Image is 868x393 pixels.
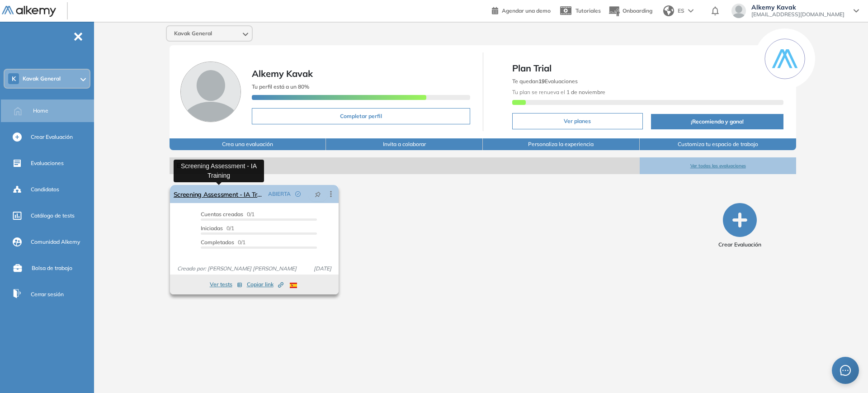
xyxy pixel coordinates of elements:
span: Tu plan se renueva el [512,89,605,95]
span: Tu perfil está a un 80% [252,83,309,90]
span: Comunidad Alkemy [31,238,80,246]
span: Home [33,107,48,115]
span: Kavak General [23,75,61,82]
span: Evaluaciones abiertas [170,157,640,174]
span: message [840,365,851,376]
span: 0/1 [201,211,255,218]
span: Creado por: [PERSON_NAME] [PERSON_NAME] [174,265,300,273]
span: K [12,75,16,82]
span: Alkemy Kavak [751,4,844,11]
span: ES [678,7,684,15]
button: Onboarding [608,1,652,21]
b: 19 [538,78,545,85]
span: Iniciadas [201,225,223,232]
button: Completar perfil [252,108,470,124]
button: Customiza tu espacio de trabajo [640,138,797,150]
span: Bolsa de trabajo [32,264,72,272]
span: Copiar link [247,280,283,289]
span: Crear Evaluación [31,133,73,141]
span: Catálogo de tests [31,212,75,220]
img: Foto de perfil [180,62,241,122]
div: Screening Assessment - IA Training [174,160,264,182]
span: Agendar una demo [502,7,551,14]
span: Crear Evaluación [718,241,761,249]
span: Onboarding [623,7,652,14]
img: Logo [2,6,56,17]
span: 0/1 [201,225,234,232]
button: Crear Evaluación [718,203,761,249]
button: Ver planes [512,113,643,129]
button: pushpin [308,187,328,201]
img: ESP [290,283,297,288]
span: 0/1 [201,239,245,246]
button: Ver todas las evaluaciones [640,157,797,174]
span: [EMAIL_ADDRESS][DOMAIN_NAME] [751,11,844,18]
span: ABIERTA [268,190,291,198]
span: pushpin [315,190,321,198]
span: Evaluaciones [31,159,64,167]
span: Candidatos [31,185,59,194]
img: world [663,5,674,16]
span: Alkemy Kavak [252,68,313,79]
button: Personaliza la experiencia [483,138,640,150]
img: arrow [688,9,693,13]
span: Plan Trial [512,62,784,75]
span: [DATE] [310,265,335,273]
span: Te quedan Evaluaciones [512,78,578,85]
button: Invita a colaborar [326,138,483,150]
button: ¡Recomienda y gana! [651,114,783,129]
button: Crea una evaluación [170,138,326,150]
span: Kavak General [174,30,212,37]
b: 1 de noviembre [565,89,605,95]
a: Agendar una demo [492,5,551,15]
span: Cerrar sesión [31,290,64,298]
button: Copiar link [247,279,283,290]
span: Tutoriales [576,7,601,14]
span: Cuentas creadas [201,211,243,218]
span: Completados [201,239,234,246]
span: check-circle [295,191,301,197]
a: Screening Assessment - IA Training [174,185,264,203]
button: Ver tests [210,279,242,290]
